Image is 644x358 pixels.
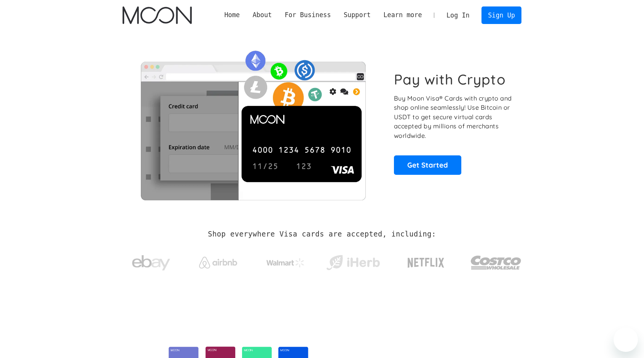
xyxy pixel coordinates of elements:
[325,245,381,276] a: iHerb
[440,7,476,24] a: Log In
[470,241,521,281] a: Costco
[377,10,429,20] div: Learn more
[246,10,278,20] div: About
[208,230,436,238] h2: Shop everywhere Visa cards are accepted, including:
[394,94,513,141] p: Buy Moon Visa® Cards with crypto and shop online seamlessly! Use Bitcoin or USDT to get secure vi...
[407,253,445,272] img: Netflix
[614,328,638,352] iframe: Button to launch messaging window
[123,243,179,279] a: ebay
[123,45,383,200] img: Moon Cards let you spend your crypto anywhere Visa is accepted.
[190,249,247,272] a: Airbnb
[337,10,377,20] div: Support
[266,258,304,267] img: Walmart
[481,6,521,24] a: Sign Up
[278,10,337,20] div: For Business
[257,251,314,271] a: Walmart
[253,10,272,20] div: About
[132,251,170,275] img: ebay
[470,248,521,277] img: Costco
[123,6,191,24] img: Moon Logo
[325,253,381,273] img: iHerb
[383,10,422,20] div: Learn more
[394,71,506,88] h1: Pay with Crypto
[344,10,371,20] div: Support
[199,257,237,268] img: Airbnb
[285,10,331,20] div: For Business
[392,246,460,276] a: Netflix
[394,155,461,174] a: Get Started
[123,6,191,24] a: home
[218,10,246,20] a: Home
